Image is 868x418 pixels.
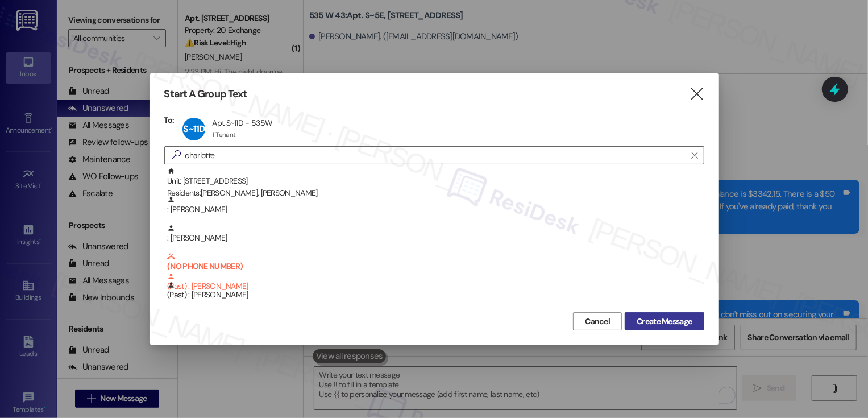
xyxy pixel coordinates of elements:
[573,312,622,330] button: Cancel
[689,88,704,100] i: 
[164,224,704,253] div: : [PERSON_NAME]
[691,151,697,160] i: 
[164,115,175,125] h3: To:
[167,253,704,271] b: (NO PHONE NUMBER)
[167,253,704,293] div: (Past) : [PERSON_NAME]
[585,316,610,328] span: Cancel
[686,147,704,164] button: Clear text
[183,123,205,135] span: S~11D
[167,281,704,301] div: (Past) : [PERSON_NAME]
[164,281,704,309] div: (Past) : [PERSON_NAME]
[167,187,704,199] div: Residents: [PERSON_NAME], [PERSON_NAME]
[167,167,704,200] div: Unit: [STREET_ADDRESS]
[637,316,692,328] span: Create Message
[164,167,704,196] div: Unit: [STREET_ADDRESS]Residents:[PERSON_NAME], [PERSON_NAME]
[625,312,704,330] button: Create Message
[212,118,272,128] div: Apt S~11D - 535W
[167,224,704,244] div: : [PERSON_NAME]
[167,196,704,216] div: : [PERSON_NAME]
[164,253,704,281] div: (NO PHONE NUMBER) (Past) : [PERSON_NAME]
[164,88,247,101] h3: Start A Group Text
[185,147,686,163] input: Search for any contact or apartment
[167,149,185,161] i: 
[212,130,235,139] div: 1 Tenant
[164,196,704,224] div: : [PERSON_NAME]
